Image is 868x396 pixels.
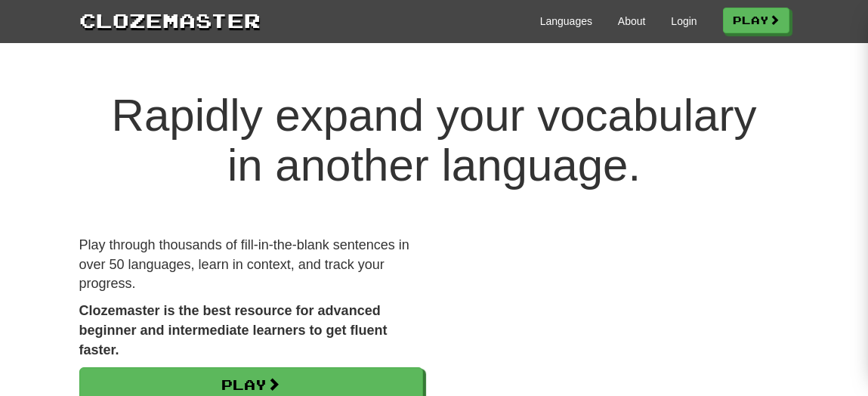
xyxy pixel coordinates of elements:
strong: Clozemaster is the best resource for advanced beginner and intermediate learners to get fluent fa... [79,303,388,357]
a: Clozemaster [79,6,261,34]
a: Languages [540,14,592,29]
a: Play [723,8,789,33]
p: Play through thousands of fill-in-the-blank sentences in over 50 languages, learn in context, and... [79,236,423,294]
a: Login [671,14,697,29]
a: About [618,14,646,29]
